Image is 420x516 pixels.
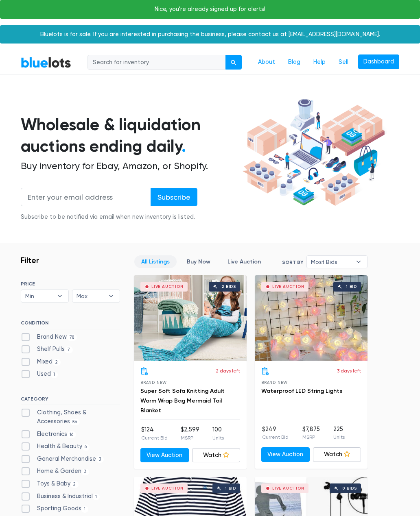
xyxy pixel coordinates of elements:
[272,285,304,289] div: Live Auction
[261,388,342,394] a: Waterproof LED String Lights
[350,256,367,268] b: ▾
[21,281,120,287] h6: PRICE
[93,494,100,500] span: 1
[65,346,73,353] span: 7
[182,136,186,156] span: .
[21,492,100,501] label: Business & Industrial
[332,54,355,70] a: Sell
[261,447,310,462] a: View Auction
[25,290,53,302] span: Min
[140,380,167,385] span: Brand New
[21,455,104,464] label: General Merchandise
[302,425,320,441] li: $7,875
[103,290,120,302] b: ▾
[96,456,104,463] span: 3
[151,188,197,206] input: Subscribe
[134,255,177,268] a: All Listings
[192,448,241,463] a: Watch
[67,334,77,341] span: 78
[21,504,88,513] label: Sporting Goods
[342,486,357,490] div: 0 bids
[82,444,90,451] span: 6
[221,285,236,289] div: 2 bids
[337,367,361,374] p: 3 days left
[307,54,332,70] a: Help
[21,467,89,476] label: Home & Garden
[21,408,120,426] label: Clothing, Shoes & Accessories
[262,425,289,441] li: $249
[302,433,320,441] p: MSRP
[21,188,151,206] input: Enter your email address
[151,486,184,490] div: Live Auction
[21,333,77,342] label: Brand New
[255,275,367,361] a: Live Auction 1 bid
[21,345,73,354] label: Shelf Pulls
[282,259,303,266] label: Sort By
[51,372,58,378] span: 1
[181,434,199,442] p: MSRP
[81,469,89,475] span: 3
[358,54,399,69] a: Dashboard
[67,431,76,438] span: 16
[180,255,217,268] a: Buy Now
[212,434,224,442] p: Units
[272,486,304,490] div: Live Auction
[21,442,90,451] label: Health & Beauty
[333,425,345,441] li: 225
[51,290,68,302] b: ▾
[140,388,225,414] a: Super Soft Sofa Knitting Adult Warm Wrap Bag Mermaid Tail Blanket
[87,55,226,70] input: Search for inventory
[21,479,79,488] label: Toys & Baby
[261,380,288,385] span: Brand New
[346,285,357,289] div: 1 bid
[225,486,236,490] div: 1 bid
[21,357,61,366] label: Mixed
[313,447,361,462] a: Watch
[240,96,387,209] img: hero-ee84e7d0318cb26816c560f6b4441b76977f77a177738b4e94f68c95b2b83dbb.png
[21,396,120,405] h6: CATEGORY
[141,434,168,442] p: Current Bid
[70,481,79,488] span: 2
[140,448,189,463] a: View Auction
[21,430,76,439] label: Electronics
[141,425,168,442] li: $124
[134,275,247,361] a: Live Auction 2 bids
[216,367,240,374] p: 2 days left
[311,256,352,268] span: Most Bids
[21,57,71,68] a: BlueLots
[212,425,224,442] li: 100
[282,54,307,70] a: Blog
[77,290,104,302] span: Max
[21,161,240,172] h2: Buy inventory for Ebay, Amazon, or Shopify.
[221,255,268,268] a: Live Auction
[70,419,80,425] span: 56
[52,359,61,366] span: 2
[333,433,345,441] p: Units
[21,114,240,157] h1: Wholesale & liquidation auctions ending daily
[81,506,88,513] span: 1
[21,255,39,265] h3: Filter
[21,320,120,329] h6: CONDITION
[21,370,58,379] label: Used
[181,425,199,442] li: $2,599
[21,213,197,222] div: Subscribe to be notified via email when new inventory is listed.
[252,54,282,70] a: About
[151,285,184,289] div: Live Auction
[262,433,289,441] p: Current Bid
